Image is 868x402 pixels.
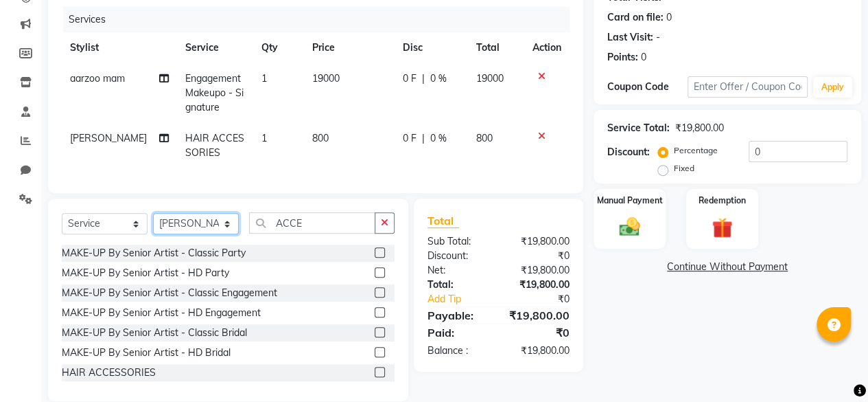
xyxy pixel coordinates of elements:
div: Net: [417,263,499,278]
div: Services [63,7,580,32]
th: Service [177,32,253,63]
span: aarzoo mam [70,72,125,85]
span: | [422,131,425,146]
div: ₹19,800.00 [675,121,724,135]
div: ₹19,800.00 [498,278,580,292]
div: MAKE-UP By Senior Artist - HD Bridal [62,346,231,360]
div: Discount: [417,249,499,263]
div: Last Visit: [607,30,653,45]
div: MAKE-UP By Senior Artist - Classic Engagement [62,286,277,300]
a: Continue Without Payment [596,260,858,274]
span: HAIR ACCESSORIES [185,132,244,159]
img: _cash.svg [613,215,646,239]
div: ₹0 [498,249,580,263]
span: 0 % [430,71,447,86]
div: MAKE-UP By Senior Artist - HD Party [62,266,229,280]
div: - [656,30,660,45]
input: Search or Scan [249,212,375,234]
span: 0 F [403,71,417,86]
label: Fixed [674,162,694,175]
div: Coupon Code [607,80,688,94]
th: Total [468,32,524,63]
div: Card on file: [607,10,664,25]
div: Total: [417,278,499,292]
th: Price [304,32,395,63]
div: Discount: [607,145,650,159]
span: Engagement Makeupo - Signature [185,72,244,113]
span: 0 % [430,131,447,146]
div: ₹19,800.00 [498,344,580,358]
div: MAKE-UP By Senior Artist - Classic Bridal [62,326,247,340]
span: 19000 [312,72,340,85]
div: Service Total: [607,121,670,135]
label: Manual Payment [597,194,663,207]
div: ₹19,800.00 [498,234,580,249]
th: Qty [253,32,304,63]
th: Disc [395,32,468,63]
div: 0 [666,10,672,25]
span: [PERSON_NAME] [70,132,147,144]
div: Points: [607,50,638,65]
span: Total [427,214,459,228]
div: HAIR ACCESSORIES [62,366,156,380]
div: ₹0 [512,292,580,306]
th: Stylist [62,32,177,63]
span: 1 [261,132,267,144]
div: Sub Total: [417,234,499,249]
div: Balance : [417,344,499,358]
span: | [422,71,425,86]
div: MAKE-UP By Senior Artist - Classic Party [62,246,246,260]
div: ₹0 [498,324,580,341]
div: ₹19,800.00 [498,263,580,278]
button: Apply [813,77,852,98]
span: 0 F [403,131,417,146]
a: Add Tip [417,292,512,306]
div: 0 [641,50,646,65]
div: Payable: [417,307,499,324]
th: Action [524,32,570,63]
span: 1 [261,72,267,85]
label: Redemption [699,194,746,207]
div: ₹19,800.00 [498,307,580,324]
input: Enter Offer / Coupon Code [688,76,808,98]
div: Paid: [417,324,499,341]
div: MAKE-UP By Senior Artist - HD Engagement [62,306,261,320]
span: 19000 [476,72,504,85]
span: 800 [312,132,329,144]
span: 800 [476,132,493,144]
img: _gift.svg [705,215,739,241]
label: Percentage [674,144,718,157]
